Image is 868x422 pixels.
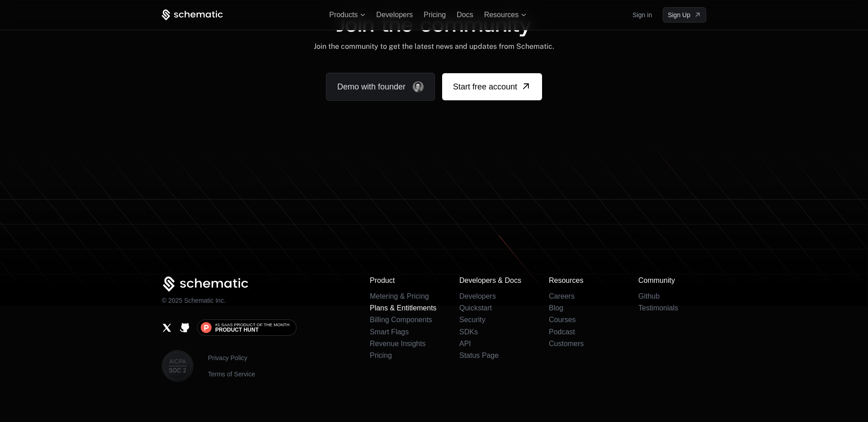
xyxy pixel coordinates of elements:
a: Demo with founder, ,[object Object] [326,73,435,101]
a: Security [459,316,486,324]
span: Start free account [453,80,517,93]
a: Status Page [459,352,499,359]
a: Courses [549,316,576,324]
a: Customers [549,340,584,347]
a: [object Object] [442,73,542,100]
a: Quickstart [459,304,492,312]
a: Terms of Service [208,370,255,379]
span: Products [329,11,358,19]
span: Sign Up [668,10,690,19]
a: Revenue Insights [370,340,426,347]
p: © 2025 Schematic Inc. [162,296,226,305]
img: Founder [413,81,424,92]
a: #1 SaaS Product of the MonthProduct Hunt [197,319,297,336]
a: SDKs [459,328,478,336]
a: Sign in [632,8,652,22]
span: Resources [484,11,519,19]
a: Careers [549,292,575,300]
a: Github [179,323,190,333]
a: Pricing [424,11,446,19]
a: Pricing [370,352,392,359]
a: X [162,323,172,333]
span: Product Hunt [215,327,259,333]
span: #1 SaaS Product of the Month [215,323,289,327]
a: Privacy Policy [208,353,255,362]
a: Github [638,292,660,300]
h3: Developers & Docs [459,277,527,285]
h3: Product [370,277,438,285]
h3: Resources [549,277,617,285]
a: API [459,340,471,347]
a: Metering & Pricing [370,292,429,300]
a: Testimonials [638,304,678,312]
a: Developers [376,11,413,19]
a: Podcast [549,328,575,336]
a: Smart Flags [370,328,409,336]
div: Join the community to get the latest news and updates from Schematic. [314,42,554,51]
a: Blog [549,304,563,312]
img: SOC II & Aicapa [162,350,193,382]
a: Plans & Entitlements [370,304,437,312]
h3: Community [638,277,706,285]
a: Docs [457,11,473,19]
a: [object Object] [663,7,706,23]
a: Developers [459,292,496,300]
a: Billing Components [370,316,432,324]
